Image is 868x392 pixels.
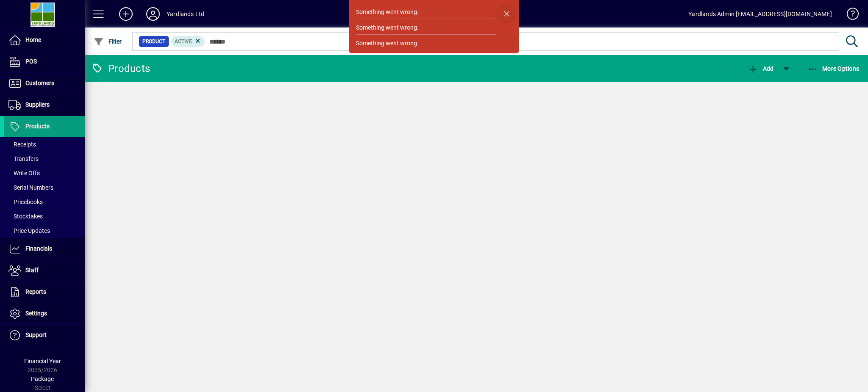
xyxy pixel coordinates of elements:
[4,51,85,72] a: POS
[167,7,204,21] div: Yardlands Ltd
[25,123,50,130] span: Products
[4,94,85,116] a: Suppliers
[24,358,61,364] span: Financial Year
[4,325,85,346] a: Support
[4,30,85,51] a: Home
[31,375,54,382] span: Package
[4,209,85,224] a: Stocktakes
[8,213,43,220] span: Stocktakes
[748,65,773,72] span: Add
[840,2,857,29] a: Knowledge Base
[4,260,85,281] a: Staff
[91,62,150,75] div: Products
[8,184,53,191] span: Serial Numbers
[142,37,165,46] span: Product
[25,58,37,65] span: POS
[4,137,85,152] a: Receipts
[4,166,85,180] a: Write Offs
[25,245,52,252] span: Financials
[4,195,85,209] a: Pricebooks
[25,101,50,108] span: Suppliers
[688,7,832,21] div: Yardlands Admin [EMAIL_ADDRESS][DOMAIN_NAME]
[808,65,860,72] span: More Options
[4,180,85,195] a: Serial Numbers
[92,34,124,49] button: Filter
[8,141,36,148] span: Receipts
[8,155,39,162] span: Transfers
[8,170,40,177] span: Write Offs
[8,227,50,234] span: Price Updates
[4,224,85,238] a: Price Updates
[4,73,85,94] a: Customers
[25,288,46,295] span: Reports
[4,238,85,259] a: Financials
[25,80,54,86] span: Customers
[4,152,85,166] a: Transfers
[25,36,41,43] span: Home
[25,331,47,338] span: Support
[806,61,862,76] button: More Options
[25,310,47,317] span: Settings
[746,61,776,76] button: Add
[175,39,192,44] span: Active
[171,36,205,47] mat-chip: Activation Status: Active
[8,199,43,205] span: Pricebooks
[112,6,139,22] button: Add
[94,38,122,45] span: Filter
[139,6,167,22] button: Profile
[4,303,85,324] a: Settings
[4,282,85,303] a: Reports
[25,267,39,273] span: Staff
